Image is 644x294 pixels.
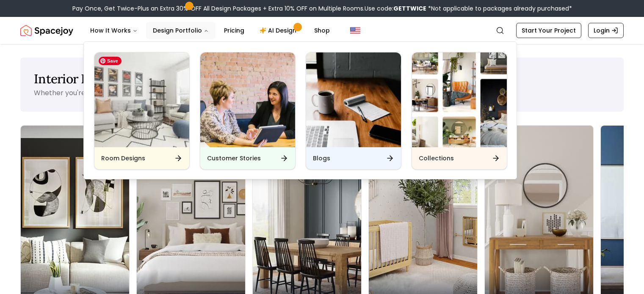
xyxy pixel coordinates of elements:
[200,52,295,147] img: Customer Stories
[306,52,401,170] a: BlogsBlogs
[350,25,360,36] img: United States
[200,52,296,170] a: Customer StoriesCustomer Stories
[20,22,73,39] a: Spacejoy
[426,4,572,13] span: *Not applicable to packages already purchased*
[588,23,624,38] a: Login
[516,23,581,38] a: Start Your Project
[306,52,401,147] img: Blogs
[34,88,455,98] p: Whether you're starting from scratch or refreshing a room, finding the right interior design idea...
[94,52,189,147] img: Room Designs
[365,4,426,13] span: Use code:
[207,154,261,162] h6: Customer Stories
[307,22,337,39] a: Shop
[253,22,306,39] a: AI Design
[20,17,624,44] nav: Global
[72,4,572,13] div: Pay Once, Get Twice-Plus an Extra 30% OFF All Design Packages + Extra 10% OFF on Multiple Rooms.
[313,154,330,162] h6: Blogs
[393,4,426,13] b: GETTWICE
[83,22,144,39] button: How It Works
[83,22,337,39] nav: Main
[20,22,73,39] img: Spacejoy Logo
[101,154,145,162] h6: Room Designs
[84,42,517,180] div: Design Portfolio
[412,52,507,170] a: CollectionsCollections
[34,71,610,86] h1: Interior Design Ideas for Every Space in Your Home
[419,154,454,162] h6: Collections
[412,52,507,147] img: Collections
[94,52,190,170] a: Room DesignsRoom Designs
[217,22,251,39] a: Pricing
[99,57,122,65] span: Save
[146,22,216,39] button: Design Portfolio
